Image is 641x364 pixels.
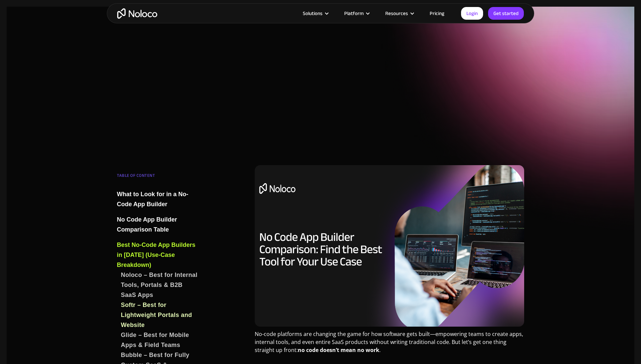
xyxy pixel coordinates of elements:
a: home [117,8,157,19]
a: Get started [488,7,524,20]
strong: no code doesn’t mean no work [298,346,379,354]
a: Best No-Code App Builders in [DATE] (Use-Case Breakdown) [117,240,198,270]
div: Platform [336,9,377,18]
div: TABLE OF CONTENT [117,170,198,184]
a: Noloco – Best for Internal Tools, Portals & B2B SaaS Apps [121,270,198,300]
div: Solutions [303,9,323,18]
div: Resources [377,9,421,18]
a: Pricing [421,9,453,18]
div: Solutions [294,9,336,18]
a: Login [461,7,483,20]
p: No-code platforms are changing the game for how software gets built—empowering teams to create ap... [255,330,524,359]
div: Platform [344,9,364,18]
a: What to Look for in a No-Code App Builder [117,189,198,209]
div: Resources [385,9,408,18]
a: Glide – Best for Mobile Apps & Field Teams [121,330,198,350]
a: No Code App Builder Comparison Table [117,215,198,235]
a: Softr – Best for Lightweight Portals and Website [121,300,198,330]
